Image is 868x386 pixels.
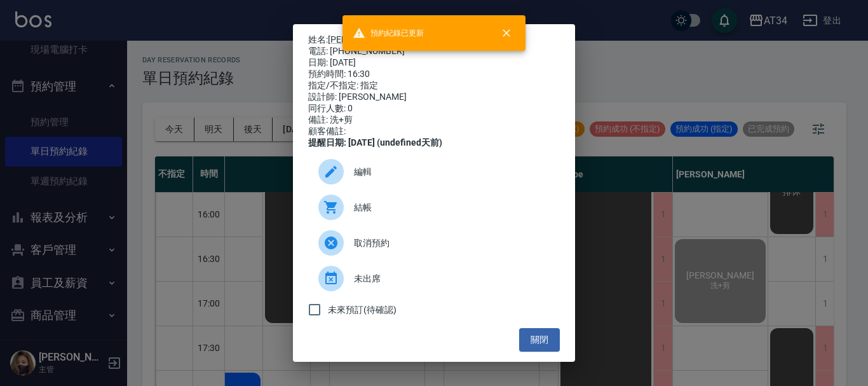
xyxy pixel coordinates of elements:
[354,272,550,286] span: 未出席
[308,114,560,126] div: 備註: 洗+剪
[328,34,396,45] a: [PERSON_NAME]
[354,165,550,179] span: 編輯
[308,261,560,296] div: 未出席
[308,137,560,149] div: 提醒日期: [DATE] (undefined天前)
[308,80,560,92] div: 指定/不指定: 指定
[308,34,560,46] p: 姓名:
[308,69,560,80] div: 預約時間: 16:30
[354,237,550,250] span: 取消預約
[308,46,560,57] div: 電話: [PHONE_NUMBER]
[308,154,560,190] div: 編輯
[308,225,560,261] div: 取消預約
[354,201,550,214] span: 結帳
[308,190,560,225] a: 結帳
[519,328,560,352] button: 關閉
[492,19,520,47] button: close
[353,27,424,39] span: 預約紀錄已更新
[308,92,560,103] div: 設計師: [PERSON_NAME]
[328,303,397,317] span: 未來預訂(待確認)
[308,57,560,69] div: 日期: [DATE]
[308,103,560,114] div: 同行人數: 0
[308,126,560,137] div: 顧客備註:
